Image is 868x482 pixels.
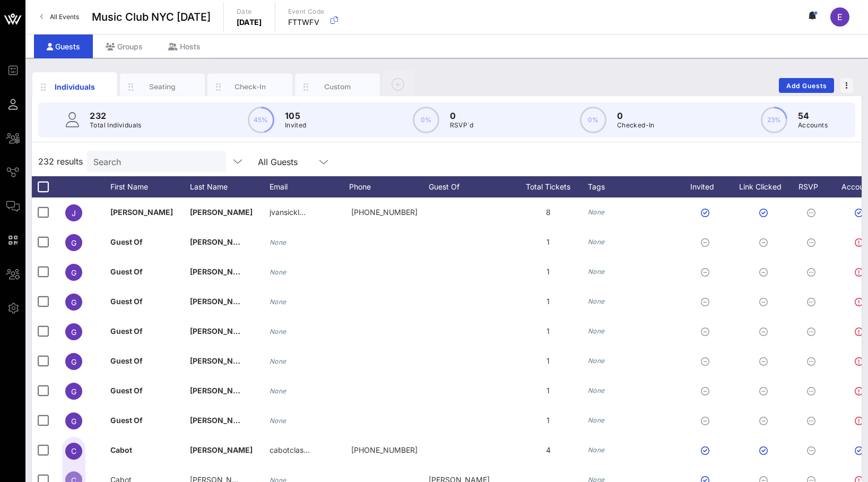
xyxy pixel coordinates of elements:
div: Seating [139,82,186,92]
i: None [270,357,287,365]
span: G [71,238,76,247]
p: RSVP`d [450,120,474,131]
i: None [270,238,287,246]
p: jvansickl… [270,197,306,227]
span: +15712964165 [351,445,418,454]
span: [PERSON_NAME] [110,208,173,217]
div: Link Clicked [736,176,795,197]
div: RSVP [795,176,832,197]
span: G [71,387,76,396]
i: None [588,357,605,365]
span: Guest Of [110,237,143,246]
div: Email [270,176,349,197]
i: None [270,387,287,395]
span: Cabot [110,445,132,454]
span: All Events [50,13,79,21]
div: All Guests [258,157,298,167]
p: Event Code [288,6,325,17]
span: [PERSON_NAME] [190,237,253,246]
div: Custom [314,82,361,92]
button: Add Guests [779,78,834,93]
span: [PERSON_NAME] [190,208,253,217]
span: G [71,298,76,307]
span: [PERSON_NAME] [190,445,253,454]
p: Invited [285,120,307,131]
div: All Guests [251,151,336,172]
span: Add Guests [786,82,828,90]
a: All Events [34,8,85,25]
i: None [588,446,605,454]
span: J [72,209,76,218]
p: cabotclas… [270,435,310,465]
div: 1 [508,316,588,346]
span: [PERSON_NAME] [190,416,253,425]
p: Total Individuals [90,120,142,131]
p: 232 [90,109,142,122]
i: None [270,268,287,276]
p: 54 [798,109,828,122]
div: 1 [508,257,588,287]
div: E [830,7,849,27]
p: 0 [617,109,655,122]
span: 232 results [38,155,83,168]
span: E [837,12,843,22]
div: 8 [508,197,588,227]
i: None [588,386,605,394]
div: Groups [93,35,155,58]
i: None [270,328,287,335]
span: Music Club NYC [DATE] [92,9,211,25]
p: Date [237,6,262,17]
i: None [588,297,605,305]
span: [PERSON_NAME] [190,326,253,335]
div: Phone [349,176,429,197]
div: First Name [110,176,190,197]
i: None [588,327,605,335]
div: Last Name [190,176,270,197]
span: G [71,417,76,426]
div: Total Tickets [508,176,588,197]
i: None [588,208,605,216]
i: None [588,268,605,276]
span: Guest Of [110,386,143,395]
div: Hosts [155,35,213,58]
div: 4 [508,435,588,465]
div: Invited [678,176,736,197]
span: Guest Of [110,326,143,335]
span: Guest Of [110,356,143,365]
span: Guest Of [110,297,143,306]
p: [DATE] [237,17,262,28]
span: [PERSON_NAME] [190,297,253,306]
div: 1 [508,376,588,406]
span: Guest Of [110,416,143,425]
div: Tags [588,176,678,197]
div: Individuals [51,81,99,92]
i: None [588,238,605,246]
p: 105 [285,109,307,122]
i: None [588,416,605,424]
div: Check-In [227,82,274,92]
div: 1 [508,287,588,316]
span: G [71,328,76,337]
span: G [71,357,76,366]
span: G [71,268,76,277]
span: [PERSON_NAME] [190,386,253,395]
i: None [270,298,287,306]
span: +19179527173 [351,208,418,217]
div: 1 [508,227,588,257]
div: 1 [508,406,588,435]
p: FTTWFV [288,17,325,28]
div: Guests [34,35,93,58]
span: C [71,446,76,455]
span: [PERSON_NAME] [190,356,253,365]
p: 0 [450,109,474,122]
div: Guest Of [429,176,508,197]
span: Guest Of [110,267,143,276]
span: [PERSON_NAME] [190,267,253,276]
p: Accounts [798,120,828,131]
i: None [270,417,287,425]
p: Checked-In [617,120,655,131]
div: 1 [508,346,588,376]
